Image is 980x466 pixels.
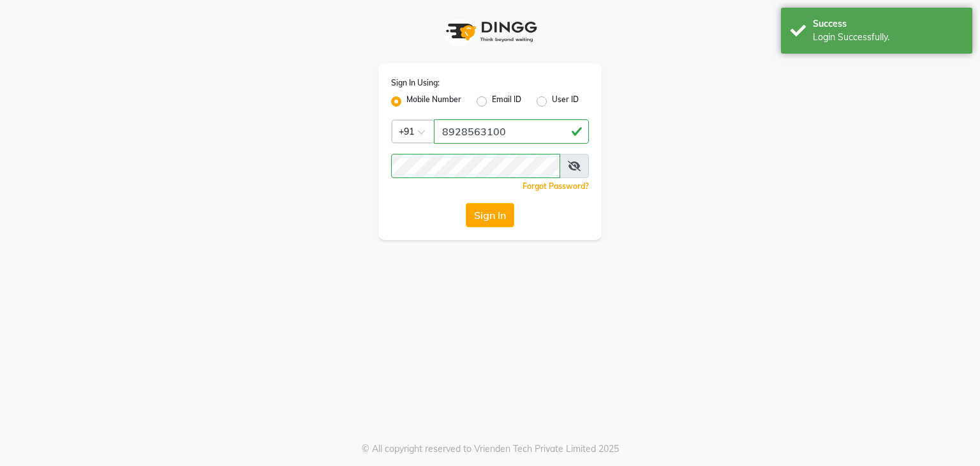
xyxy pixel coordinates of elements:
div: Login Successfully. [813,31,963,44]
label: Sign In Using: [391,77,440,89]
div: Success [813,17,963,31]
label: Mobile Number [406,94,461,109]
label: Email ID [492,94,521,109]
input: Username [434,119,589,144]
label: User ID [552,94,579,109]
img: logo1.svg [439,13,541,50]
a: Forgot Password? [523,181,589,191]
input: Username [391,154,560,178]
button: Sign In [466,203,514,227]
